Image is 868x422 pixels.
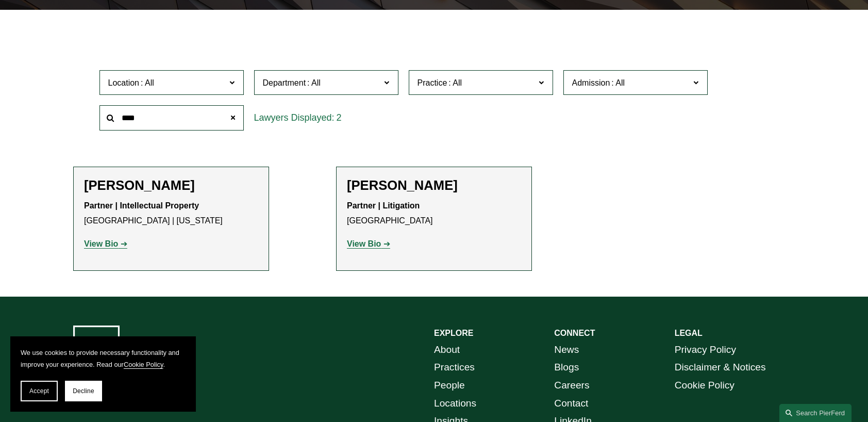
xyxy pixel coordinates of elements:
[434,341,460,359] a: About
[73,387,94,395] span: Decline
[21,347,186,370] p: We use cookies to provide necessary functionality and improve your experience. Read our .
[84,177,258,193] h2: [PERSON_NAME]
[347,239,390,248] a: View Bio
[434,377,465,395] a: People
[84,199,258,229] p: [GEOGRAPHIC_DATA] | [US_STATE]
[347,199,521,229] p: [GEOGRAPHIC_DATA]
[554,377,589,395] a: Careers
[347,239,381,248] strong: View Bio
[10,336,196,412] section: Cookie banner
[65,381,102,401] button: Decline
[347,177,521,193] h2: [PERSON_NAME]
[554,329,595,337] strong: CONNECT
[675,341,736,359] a: Privacy Policy
[554,359,579,377] a: Blogs
[337,112,342,123] span: 2
[84,201,199,210] strong: Partner | Intellectual Property
[84,239,127,248] a: View Bio
[554,395,588,413] a: Contact
[418,78,447,87] span: Practice
[108,78,140,87] span: Location
[554,341,579,359] a: News
[675,377,735,395] a: Cookie Policy
[29,387,49,395] span: Accept
[779,404,852,422] a: Search this site
[572,78,610,87] span: Admission
[675,359,766,377] a: Disclaimer & Notices
[434,329,473,337] strong: EXPLORE
[263,78,306,87] span: Department
[124,361,163,368] a: Cookie Policy
[84,239,118,248] strong: View Bio
[434,359,475,377] a: Practices
[21,381,58,401] button: Accept
[347,201,420,210] strong: Partner | Litigation
[434,395,476,413] a: Locations
[675,329,703,337] strong: LEGAL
